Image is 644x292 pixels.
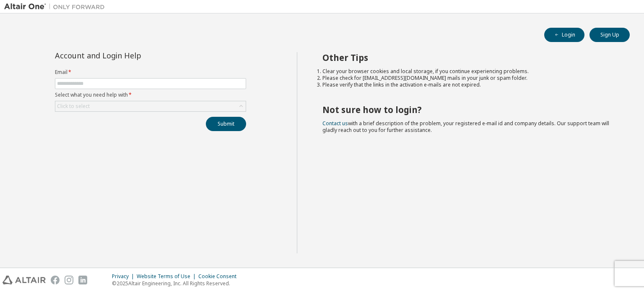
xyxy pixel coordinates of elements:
[322,104,615,115] h2: Not sure how to login?
[322,68,615,75] li: Clear your browser cookies and local storage, if you continue experiencing problems.
[198,273,241,280] div: Cookie Consent
[4,3,109,11] img: Altair One
[589,28,630,42] button: Sign Up
[322,120,609,134] span: with a brief description of the problem, your registered e-mail id and company details. Our suppo...
[57,103,90,110] div: Click to select
[206,117,246,131] button: Submit
[322,120,348,127] a: Contact us
[544,28,584,42] button: Login
[78,276,87,284] img: linkedin.svg
[55,69,246,76] label: Email
[3,276,46,284] img: altair_logo.svg
[322,75,615,82] li: Please check for [EMAIL_ADDRESS][DOMAIN_NAME] mails in your junk or spam folder.
[51,276,60,284] img: facebook.svg
[322,82,615,88] li: Please verify that the links in the activation e-mails are not expired.
[112,273,137,280] div: Privacy
[137,273,198,280] div: Website Terms of Use
[112,280,241,287] p: © 2025 Altair Engineering, Inc. All Rights Reserved.
[55,101,246,111] div: Click to select
[322,52,615,63] h2: Other Tips
[55,92,246,98] label: Select what you need help with
[55,52,208,59] div: Account and Login Help
[65,276,73,284] img: instagram.svg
